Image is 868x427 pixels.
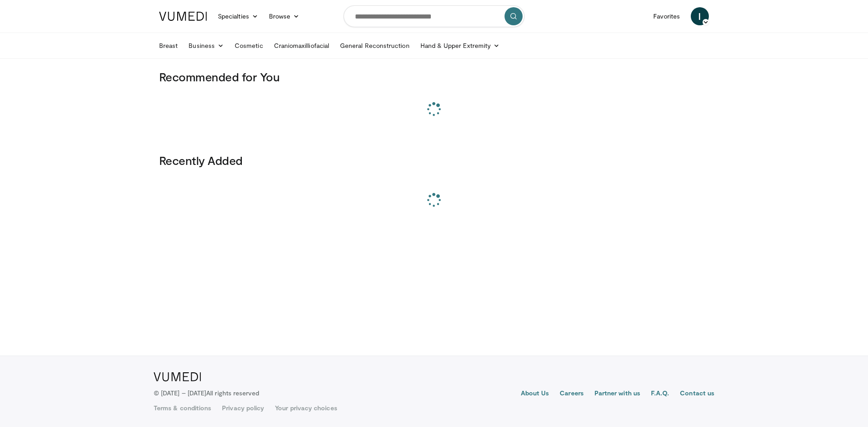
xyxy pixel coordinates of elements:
a: Cosmetic [229,37,269,55]
h3: Recommended for You [159,70,709,84]
a: Careers [560,389,584,399]
a: Terms & conditions [154,404,211,413]
a: Specialties [212,7,264,25]
a: Business [183,37,229,55]
a: Favorites [648,7,685,25]
a: Craniomaxilliofacial [269,37,335,55]
span: All rights reserved [206,389,259,397]
a: General Reconstruction [335,37,415,55]
a: I [691,7,709,25]
a: Breast [154,37,183,55]
input: Search topics, interventions [344,5,524,27]
img: VuMedi Logo [159,12,207,21]
a: Browse [264,7,305,25]
a: About Us [521,389,549,399]
a: Hand & Upper Extremity [415,37,505,55]
a: Your privacy choices [275,404,337,413]
img: VuMedi Logo [154,372,201,381]
p: © [DATE] – [DATE] [154,389,259,398]
a: Privacy policy [222,404,264,413]
a: Partner with us [594,389,640,399]
h3: Recently Added [159,153,709,168]
a: Contact us [680,389,714,399]
a: F.A.Q. [651,389,669,399]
